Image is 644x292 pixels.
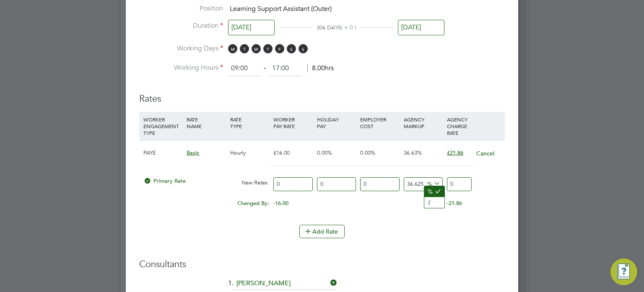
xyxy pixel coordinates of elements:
[139,258,505,271] h3: Consultants
[184,112,228,134] div: RATE NAME
[141,195,271,211] div: Changed By:
[240,44,249,53] span: T
[228,141,271,165] div: Hourly
[139,44,223,53] label: Working Days
[287,44,296,53] span: S
[143,177,186,184] span: Primary Rate
[424,179,441,188] span: %
[269,61,301,76] input: 17:00
[228,175,271,191] div: New Rates:
[228,20,275,35] input: Select one
[252,44,261,53] span: W
[228,44,237,53] span: M
[317,24,341,31] span: 306 DAYS
[447,200,462,207] span: -21.86
[445,112,474,140] div: AGENCY CHARGE RATE
[262,64,267,72] span: ‐
[187,149,199,156] span: Basic
[476,149,495,158] button: Cancel
[299,225,345,238] button: Add Rate
[271,112,314,134] div: WORKER PAY RATE
[263,44,273,53] span: T
[610,258,637,285] button: Engage Resource Center
[139,21,223,30] label: Duration
[234,277,337,290] input: Search for...
[141,112,184,140] div: WORKER ENGAGEMENT TYPE
[447,149,463,156] span: £21.86
[424,186,444,197] li: %
[271,141,314,165] div: £16.00
[139,84,505,105] h3: Rates
[317,149,332,156] span: 0.00%
[273,200,288,207] span: -16.00
[404,149,422,156] span: 36.63%
[139,4,223,13] label: Position
[341,24,356,31] span: ( + 0 )
[228,112,271,134] div: RATE TYPE
[424,197,444,208] li: £
[358,112,401,134] div: EMPLOYER COST
[360,149,375,156] span: 0.00%
[141,141,184,165] div: PAYE
[307,64,334,72] span: 8.00hrs
[139,63,223,72] label: Working Hours
[228,61,260,76] input: 08:00
[398,20,444,35] input: Select one
[315,112,358,134] div: HOLIDAY PAY
[299,44,308,53] span: S
[275,44,284,53] span: F
[402,112,445,134] div: AGENCY MARKUP
[230,5,332,13] span: Learning Support Assistant (Outer)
